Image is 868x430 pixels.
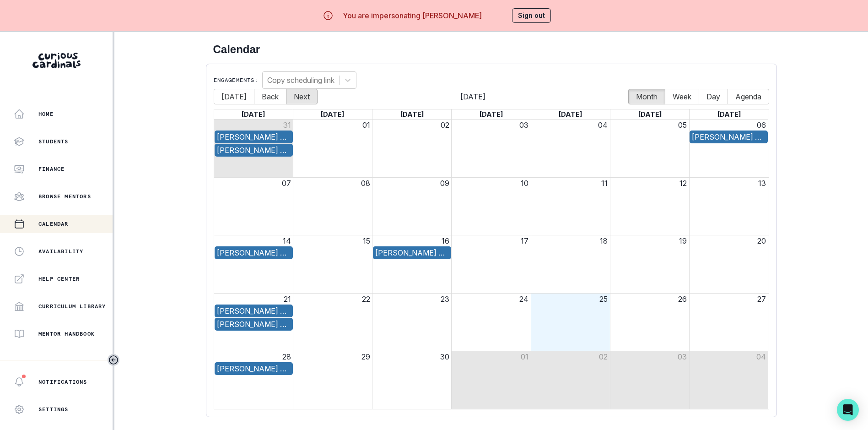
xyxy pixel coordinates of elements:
[362,294,370,305] button: 22
[267,75,334,86] div: Copy scheduling link
[214,89,254,104] button: [DATE]
[214,76,259,84] p: Engagements:
[38,378,87,386] p: Notifications
[361,178,370,189] button: 08
[286,89,318,104] button: Next
[242,110,265,118] span: [DATE]
[519,120,528,131] button: 03
[665,89,699,104] button: Week
[318,91,628,102] span: [DATE]
[217,319,291,330] div: Liam Varadhan's Coding Project
[699,89,728,104] button: Day
[38,303,106,310] p: Curriculum Library
[38,406,69,413] p: Settings
[217,363,291,374] div: Bronson Beroukhim's Coding/Game Design Passion Project
[442,235,449,246] button: 16
[758,178,766,189] button: 13
[440,178,449,189] button: 09
[217,305,291,316] div: Bronson Beroukhim's Coding/Game Design Passion Project
[363,235,370,246] button: 15
[678,351,687,362] button: 03
[214,109,769,409] div: Month View
[756,351,766,362] button: 04
[441,294,449,305] button: 23
[757,294,766,305] button: 27
[361,351,370,362] button: 29
[837,399,859,421] div: Open Intercom Messenger
[599,294,608,305] button: 25
[282,178,291,189] button: 07
[521,351,528,362] button: 01
[321,110,344,118] span: [DATE]
[343,10,482,21] p: You are impersonating [PERSON_NAME]
[362,120,370,131] button: 01
[217,131,291,142] div: Bronson Beroukhim's Coding/Game Design Passion Project
[717,110,741,118] span: [DATE]
[440,351,449,362] button: 30
[38,275,80,283] p: Help Center
[512,8,551,23] button: Sign out
[559,110,582,118] span: [DATE]
[638,110,662,118] span: [DATE]
[38,193,91,200] p: Browse Mentors
[728,89,769,104] button: Agenda
[519,294,528,305] button: 24
[521,235,528,246] button: 17
[601,178,608,189] button: 11
[375,247,449,258] div: Bronson Beroukhim's Coding/Game Design Passion Project
[32,53,81,68] img: Curious Cardinals Logo
[283,120,291,131] button: 31
[679,178,687,189] button: 12
[38,110,54,118] p: Home
[38,165,65,173] p: Finance
[213,43,770,56] h2: Calendar
[38,220,69,228] p: Calendar
[217,145,291,156] div: Liam Varadhan's Coding Project
[254,89,286,104] button: Back
[757,120,766,131] button: 06
[38,330,95,337] p: Mentor Handbook
[400,110,424,118] span: [DATE]
[284,294,291,305] button: 21
[38,248,83,255] p: Availability
[38,138,69,145] p: Students
[480,110,503,118] span: [DATE]
[598,120,608,131] button: 04
[678,120,687,131] button: 05
[283,235,291,246] button: 14
[692,131,766,142] div: Bronson Beroukhim's Coding/Game Design Passion Project
[521,178,528,189] button: 10
[217,247,291,258] div: Liam Varadhan's Coding Project
[628,89,665,104] button: Month
[679,235,687,246] button: 19
[108,354,119,366] button: Toggle sidebar
[757,235,766,246] button: 20
[282,351,291,362] button: 28
[678,294,687,305] button: 26
[600,235,608,246] button: 18
[441,120,449,131] button: 02
[599,351,608,362] button: 02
